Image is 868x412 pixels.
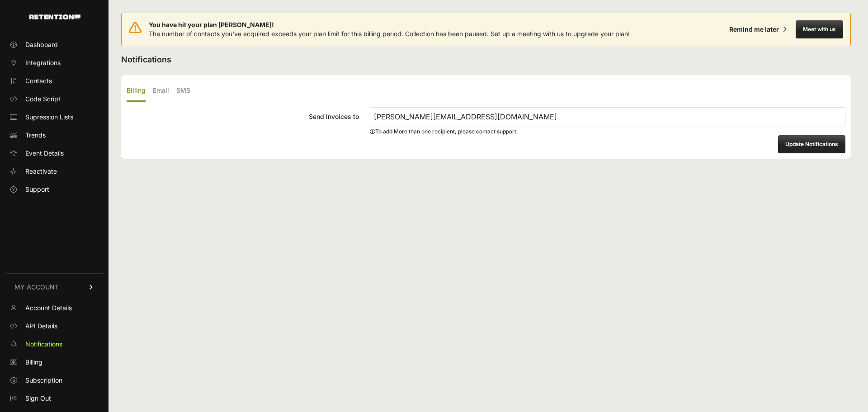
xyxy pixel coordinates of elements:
[25,167,57,176] span: Reactivate
[25,358,42,367] span: Billing
[14,283,59,292] span: MY ACCOUNT
[5,146,103,161] a: Event Details
[778,135,845,153] button: Update Notifications
[149,30,630,38] span: The number of contacts you've acquired exceeds your plan limit for this billing period. Collectio...
[5,92,103,106] a: Code Script
[370,128,845,135] div: To add More than one recipient, please contact support.
[25,95,61,104] span: Code Script
[729,25,779,34] div: Remind me later
[127,112,359,121] div: Send invoices to
[5,273,103,301] a: MY ACCOUNT
[25,394,51,403] span: Sign Out
[796,20,843,38] button: Meet with us
[176,81,190,102] label: SMS
[25,340,62,349] span: Notifications
[25,58,61,67] span: Integrations
[5,301,103,315] a: Account Details
[29,14,80,19] img: Retention.com
[370,107,845,126] input: Send invoices to
[5,56,103,70] a: Integrations
[5,337,103,351] a: Notifications
[5,164,103,179] a: Reactivate
[5,182,103,197] a: Support
[121,53,851,66] h2: Notifications
[5,74,103,88] a: Contacts
[5,391,103,406] a: Sign Out
[149,20,630,29] span: You have hit your plan [PERSON_NAME]!
[5,319,103,333] a: API Details
[5,38,103,52] a: Dashboard
[25,131,46,140] span: Trends
[5,110,103,124] a: Supression Lists
[25,185,49,194] span: Support
[25,322,57,331] span: API Details
[25,40,58,49] span: Dashboard
[25,113,73,122] span: Supression Lists
[5,355,103,369] a: Billing
[127,81,146,102] label: Billing
[153,81,169,102] label: Email
[25,149,64,158] span: Event Details
[25,303,72,313] span: Account Details
[726,21,790,38] button: Remind me later
[25,376,62,385] span: Subscription
[25,76,52,85] span: Contacts
[5,128,103,142] a: Trends
[5,373,103,388] a: Subscription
